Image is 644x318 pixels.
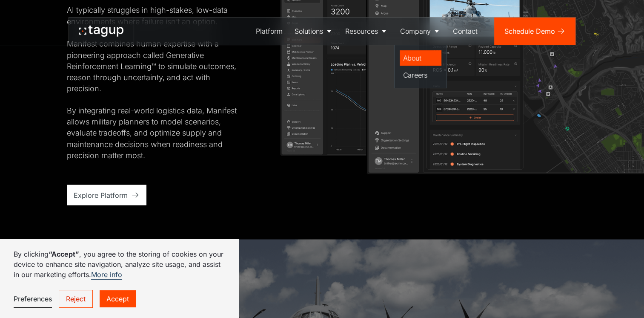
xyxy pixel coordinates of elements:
nav: Company [394,45,447,88]
div: About [403,53,438,63]
a: Accept [100,290,136,307]
a: Platform [250,17,289,45]
a: Solutions [289,17,339,45]
div: Company [400,26,431,36]
div: Resources [345,26,378,36]
div: AI typically struggles in high-stakes, low-data environments where failure isn’t an option. ‍ Man... [67,5,246,160]
a: Reject [59,290,93,308]
a: Preferences [14,290,52,308]
a: About [400,50,441,66]
div: Platform [256,26,283,36]
div: Careers [403,70,438,80]
div: Solutions [295,26,323,36]
a: More info [91,270,122,280]
a: Explore Platform [67,185,146,205]
div: Contact [453,26,478,36]
div: Schedule Demo [504,26,555,36]
strong: “Accept” [49,250,79,258]
a: Contact [447,17,484,45]
a: Company [394,17,447,45]
div: Explore Platform [74,190,128,200]
a: Resources [339,17,394,45]
a: Careers [400,67,441,83]
p: By clicking , you agree to the storing of cookies on your device to enhance site navigation, anal... [14,249,225,280]
a: Schedule Demo [494,17,575,45]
